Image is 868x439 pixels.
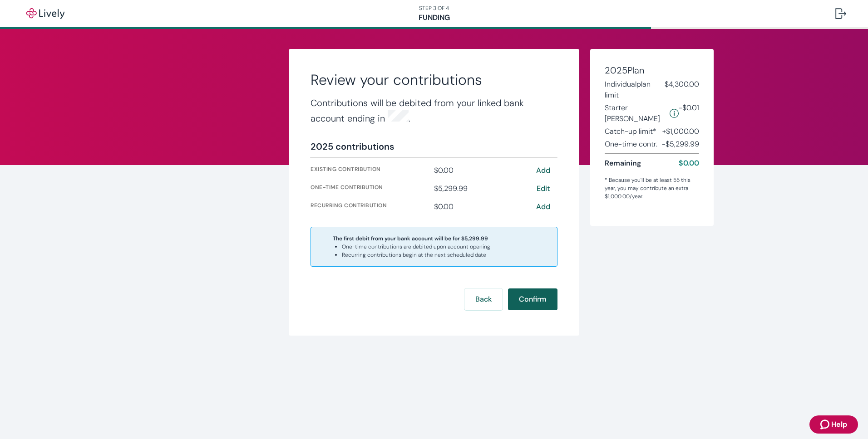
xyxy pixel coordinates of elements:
div: * Because you'll be at least 55 this year, you may contribute an extra $1,000.00 /year. [605,176,699,200]
svg: Starter penny details [670,109,679,118]
li: Recurring contributions begin at the next scheduled date [342,251,490,259]
div: $5,299.99 [434,183,524,194]
span: - $5,299.99 [662,139,699,150]
button: Lively will contribute $0.01 to establish your account [670,102,679,124]
div: $0.00 [434,165,524,176]
svg: Zendesk support icon [820,419,831,430]
span: $0.00 [679,158,699,169]
span: Help [831,419,847,430]
div: 2025 contributions [311,140,394,153]
strong: The first debit from your bank account will be for $5,299.99 [333,235,488,242]
img: Lively [20,8,71,19]
div: Existing contribution [311,165,430,176]
button: Zendesk support iconHelp [809,415,858,434]
button: Add [528,165,557,176]
span: Individual plan limit [605,79,665,101]
span: $4,300.00 [665,79,699,101]
span: One-time contr. [605,139,657,150]
button: Add [528,201,557,212]
li: One-time contributions are debited upon account opening [342,243,490,251]
h4: Contributions will be debited from your linked bank account ending in . [311,96,557,125]
div: Recurring contribution [311,201,430,212]
span: Catch-up limit* [605,126,656,137]
span: Starter [PERSON_NAME] [605,102,666,124]
button: Confirm [508,288,557,310]
h4: 2025 Plan [605,63,699,77]
span: + $1,000.00 [662,126,699,137]
span: Remaining [605,158,641,169]
button: Back [464,288,503,310]
h2: Review your contributions [311,71,557,89]
div: One-time contribution [311,183,430,194]
span: -$0.01 [679,102,699,124]
button: Log out [828,3,853,24]
button: Edit [528,183,557,194]
div: $0.00 [434,201,524,212]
